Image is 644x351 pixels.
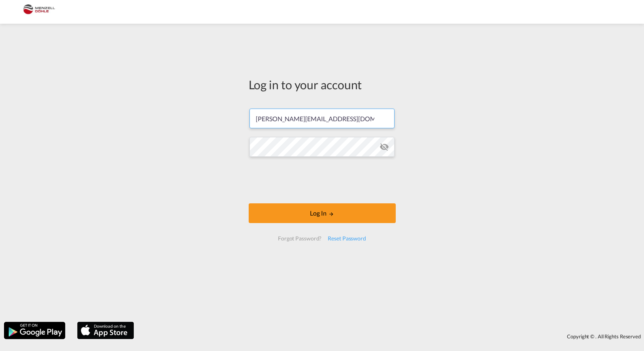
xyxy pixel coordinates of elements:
[249,76,396,93] div: Log in to your account
[76,321,135,340] img: apple.png
[249,109,395,128] input: Enter email/phone number
[12,3,65,21] img: 5c2b1670644e11efba44c1e626d722bd.JPG
[275,231,325,246] div: Forgot Password?
[138,330,644,343] div: Copyright © . All Rights Reserved
[325,231,369,246] div: Reset Password
[249,203,396,223] button: LOGIN
[262,165,382,195] iframe: reCAPTCHA
[380,142,389,152] md-icon: icon-eye-off
[3,321,66,340] img: google.png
